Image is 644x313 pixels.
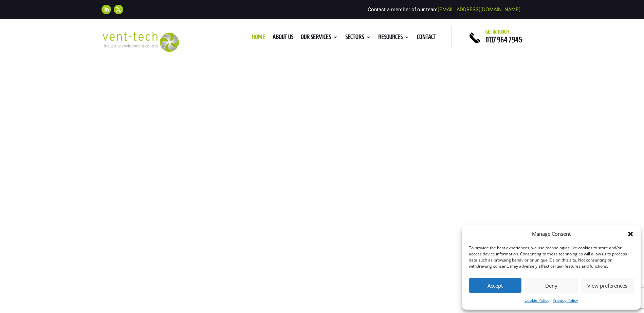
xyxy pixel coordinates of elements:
[627,231,634,237] div: Close dialog
[102,5,111,14] a: Follow on LinkedIn
[469,278,521,293] button: Accept
[532,230,571,238] div: Manage Consent
[345,35,371,42] a: Sectors
[469,245,633,269] div: To provide the best experiences, we use technologies like cookies to store and/or access device i...
[525,296,549,305] a: Cookie Policy
[378,35,409,42] a: Resources
[485,36,522,44] a: 0117 964 7945
[273,35,293,42] a: About us
[525,278,577,293] button: Deny
[114,5,123,14] a: Follow on X
[553,296,578,305] a: Privacy Policy
[368,6,520,13] span: Contact a member of our team
[581,278,634,293] button: View preferences
[252,35,265,42] a: Home
[417,35,436,42] a: Contact
[438,6,520,13] a: [EMAIL_ADDRESS][DOMAIN_NAME]
[102,32,179,52] img: 2023-09-27T08_35_16.549ZVENT-TECH---Clear-background
[485,29,509,35] span: Get in touch
[301,35,338,42] a: Our Services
